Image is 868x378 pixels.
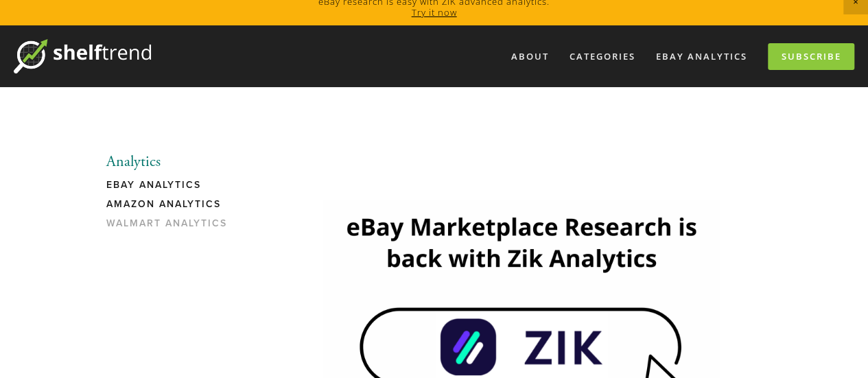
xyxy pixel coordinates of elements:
a: eBay Analytics [106,179,237,198]
a: Subscribe [768,43,854,70]
img: ShelfTrend [14,39,151,73]
a: Amazon Analytics [106,198,237,217]
a: Walmart Analytics [106,217,237,237]
li: Analytics [106,153,237,171]
a: eBay Analytics [647,45,756,68]
div: Categories [561,45,644,68]
a: Try it now [412,6,457,19]
a: About [502,45,558,68]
